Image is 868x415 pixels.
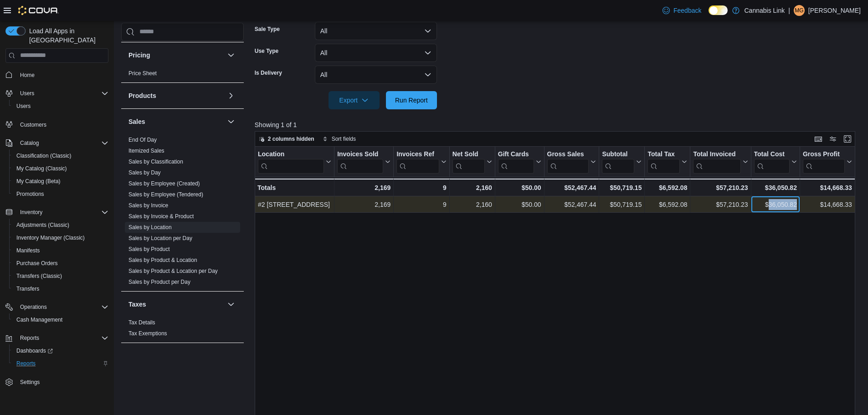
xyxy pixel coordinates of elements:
span: Sales by Classification [128,158,183,165]
button: Taxes [128,300,224,309]
label: Sale Type [255,26,280,33]
span: Sales by Invoice & Product [128,213,194,220]
span: Sales by Product per Day [128,278,190,286]
div: 9 [396,182,446,193]
a: End Of Day [128,137,157,143]
span: Run Report [395,96,428,105]
div: Gross Profit [803,150,845,159]
span: Manifests [16,247,40,254]
span: Promotions [13,189,108,200]
h3: Taxes [128,300,146,309]
button: Manifests [9,244,112,257]
a: Users [13,101,34,112]
div: Total Invoiced [693,150,740,173]
a: Itemized Sales [128,148,164,154]
span: Transfers [13,283,108,294]
button: Sort fields [319,133,360,144]
button: Total Tax [647,150,687,173]
span: Adjustments (Classic) [16,221,69,229]
div: Gross Profit [803,150,845,173]
button: Gift Cards [498,150,541,173]
a: Sales by Location per Day [128,235,192,241]
span: Load All Apps in [GEOGRAPHIC_DATA] [26,26,108,45]
div: $50,719.15 [602,199,642,210]
span: Inventory [20,209,42,216]
span: Purchase Orders [13,258,108,269]
div: $6,592.08 [647,182,687,193]
span: Users [16,88,108,99]
button: Reports [2,332,112,344]
a: Home [16,70,38,81]
span: Users [13,101,108,112]
button: Transfers (Classic) [9,270,112,282]
span: MG [795,5,803,16]
span: Settings [16,376,108,388]
span: Inventory [16,207,108,218]
h3: Pricing [128,51,150,60]
div: Invoices Sold [337,150,383,159]
div: $57,210.23 [693,199,748,210]
button: Transfers [9,282,112,295]
span: Sales by Day [128,169,161,176]
div: Gross Sales [547,150,589,173]
div: Location [258,150,324,159]
a: My Catalog (Beta) [13,176,64,187]
span: Export [334,91,374,109]
div: Invoices Ref [396,150,439,159]
div: Net Sold [452,150,485,173]
span: End Of Day [128,136,157,143]
button: Subtotal [602,150,642,173]
h3: Sales [128,117,145,126]
button: Classification (Classic) [9,149,112,162]
div: Total Tax [647,150,680,173]
span: My Catalog (Beta) [16,178,61,185]
div: Invoices Sold [337,150,383,173]
a: Dashboards [13,345,56,356]
a: Tax Details [128,319,155,326]
span: Transfers (Classic) [16,272,62,280]
a: Tax Exemptions [128,330,167,337]
div: Sales [121,134,244,291]
span: Reports [16,360,36,367]
span: My Catalog (Classic) [16,165,67,172]
span: Customers [20,121,46,128]
div: Total Cost [754,150,789,173]
span: Home [16,69,108,81]
button: Keyboard shortcuts [813,133,824,144]
a: Dashboards [9,344,112,357]
div: $50.00 [498,199,541,210]
button: Home [2,68,112,82]
a: Adjustments (Classic) [13,220,73,231]
a: Purchase Orders [13,258,62,269]
button: 2 columns hidden [255,133,318,144]
button: Total Invoiced [693,150,748,173]
button: Display options [827,133,838,144]
span: Reports [13,358,108,369]
button: Users [16,88,38,99]
p: [PERSON_NAME] [808,5,861,16]
a: Price Sheet [128,70,157,77]
img: Cova [18,6,59,15]
a: Transfers (Classic) [13,271,66,282]
span: Tax Exemptions [128,330,167,337]
a: Settings [16,377,43,388]
p: Showing 1 of 1 [255,120,862,129]
button: Operations [16,302,51,313]
div: 2,160 [452,182,492,193]
button: Inventory [16,207,46,218]
button: Reports [9,357,112,370]
button: Promotions [9,188,112,200]
div: $36,050.82 [754,199,796,210]
a: Sales by Invoice & Product [128,213,194,220]
span: Cash Management [13,314,108,325]
button: Pricing [226,50,236,61]
a: Manifests [13,245,43,256]
a: My Catalog (Classic) [13,163,71,174]
span: Users [16,102,31,110]
span: Inventory Manager (Classic) [16,234,85,241]
div: $52,467.44 [547,199,596,210]
button: Operations [2,301,112,313]
div: $14,668.33 [803,199,852,210]
button: Sales [128,117,224,126]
